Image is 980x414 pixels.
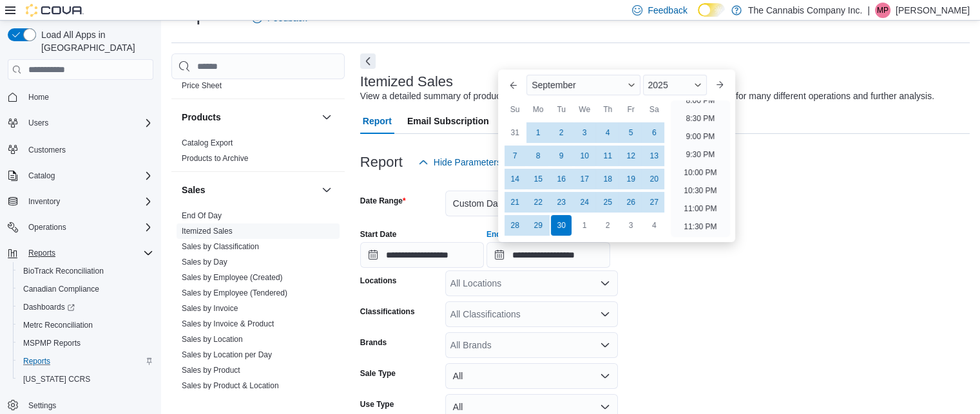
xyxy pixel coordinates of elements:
[600,309,610,319] button: Open list of options
[528,215,548,236] div: day-29
[182,381,279,390] a: Sales by Product & Location
[551,215,572,236] div: day-30
[23,245,153,261] span: Reports
[597,169,618,189] div: day-18
[504,215,525,236] div: day-28
[18,263,153,279] span: BioTrack Reconciliation
[18,317,98,333] a: Metrc Reconciliation
[551,122,572,143] div: day-2
[23,89,153,105] span: Home
[504,99,525,120] div: Su
[182,242,259,251] a: Sales by Classification
[13,316,159,334] button: Metrc Reconciliation
[600,278,610,288] button: Open list of options
[528,192,548,212] div: day-22
[28,248,55,258] span: Reports
[28,145,66,155] span: Customers
[597,192,618,212] div: day-25
[360,229,397,240] label: Start Date
[182,258,227,267] a: Sales by Day
[3,114,159,132] button: Users
[526,75,640,95] div: Button. Open the month selector. September is currently selected.
[528,122,548,143] div: day-1
[23,398,61,413] a: Settings
[182,80,222,91] span: Price Sheet
[597,122,618,143] div: day-4
[528,146,548,166] div: day-8
[23,89,54,105] a: Home
[18,281,104,297] a: Canadian Compliance
[644,192,664,212] div: day-27
[182,350,272,360] span: Sales by Location per Day
[182,288,287,297] a: Sales by Employee (Tendered)
[360,74,453,89] h3: Itemized Sales
[18,281,153,297] span: Canadian Compliance
[23,397,153,413] span: Settings
[597,215,618,236] div: day-2
[360,368,396,379] label: Sale Type
[3,218,159,236] button: Operations
[182,273,283,282] a: Sales by Employee (Created)
[23,168,60,183] button: Catalog
[18,299,80,315] a: Dashboards
[620,192,641,212] div: day-26
[681,93,720,108] li: 8:00 PM
[644,146,664,166] div: day-13
[360,399,394,409] label: Use Type
[748,3,862,18] p: The Cannabis Company Inc.
[648,4,687,17] span: Feedback
[574,215,595,236] div: day-1
[643,75,707,95] div: Button. Open the year selector. 2025 is currently selected.
[678,201,722,216] li: 11:00 PM
[504,146,525,166] div: day-7
[23,356,50,366] span: Reports
[574,146,595,166] div: day-10
[18,317,153,333] span: Metrc Reconciliation
[182,319,274,328] a: Sales by Invoice & Product
[18,372,95,387] a: [US_STATE] CCRS
[182,288,287,298] span: Sales by Employee (Tendered)
[28,171,55,181] span: Catalog
[360,276,397,286] label: Locations
[36,28,153,54] span: Load All Apps in [GEOGRAPHIC_DATA]
[182,241,259,252] span: Sales by Classification
[600,340,610,350] button: Open list of options
[3,244,159,262] button: Reports
[171,135,345,171] div: Products
[698,3,725,17] input: Dark Mode
[18,299,153,315] span: Dashboards
[360,196,406,206] label: Date Range
[28,92,49,102] span: Home
[182,227,233,236] a: Itemized Sales
[13,262,159,280] button: BioTrack Reconciliation
[319,109,334,125] button: Products
[3,88,159,106] button: Home
[18,335,86,351] a: MSPMP Reports
[182,272,283,283] span: Sales by Employee (Created)
[597,99,618,120] div: Th
[896,3,970,18] p: [PERSON_NAME]
[23,302,75,312] span: Dashboards
[28,118,48,128] span: Users
[671,100,729,237] ul: Time
[3,193,159,211] button: Inventory
[182,335,243,344] a: Sales by Location
[18,372,153,387] span: Washington CCRS
[551,169,572,189] div: day-16
[319,182,334,198] button: Sales
[182,381,279,391] span: Sales by Product & Location
[413,149,506,175] button: Hide Parameters
[574,192,595,212] div: day-24
[13,334,159,352] button: MSPMP Reports
[678,165,722,180] li: 10:00 PM
[504,169,525,189] div: day-14
[23,338,81,348] span: MSPMP Reports
[182,319,274,329] span: Sales by Invoice & Product
[620,99,641,120] div: Fr
[18,353,55,369] a: Reports
[445,363,618,389] button: All
[182,183,316,196] button: Sales
[678,183,722,198] li: 10:30 PM
[875,3,890,18] div: Mitch Parker
[182,226,233,236] span: Itemized Sales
